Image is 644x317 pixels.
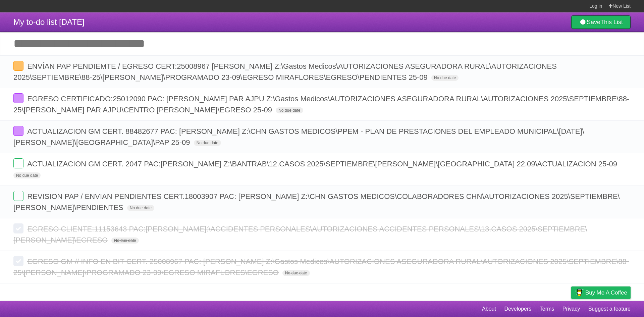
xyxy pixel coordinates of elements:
[13,93,23,103] label: Done
[13,191,23,201] label: Done
[504,303,531,315] a: Developers
[194,140,221,146] span: No due date
[571,286,631,299] a: Buy me a coffee
[27,160,619,168] span: ACTUALIZACION GM CERT. 2047 PAC:[PERSON_NAME] Z:\BANTRAB\12.CASOS 2025\SEPTIEMBRE\[PERSON_NAME]\[...
[13,17,85,27] span: My to-do list [DATE]
[13,225,587,244] span: EGRESO CLIENTE:11153643 PAC:[PERSON_NAME]:\ACCIDENTES PERSONALES\AUTORIZACIONES ACCIDENTES PERSON...
[127,205,154,211] span: No due date
[571,15,631,29] a: SaveThis List
[13,172,41,178] span: No due date
[13,127,584,147] span: ACTUALIZACION GM CERT. 88482677 PAC: [PERSON_NAME] Z:\CHN GASTOS MEDICOS\PPEM - PLAN DE PRESTACIO...
[482,303,496,315] a: About
[13,61,23,71] label: Done
[585,287,627,299] span: Buy me a coffee
[276,107,303,113] span: No due date
[13,62,557,82] span: ENVÍAN PAP PENDIEMTE / EGRESO CERT:25008967 [PERSON_NAME] Z:\Gastos Medicos\AUTORIZACIONES ASEGUR...
[562,303,580,315] a: Privacy
[13,126,23,136] label: Done
[540,303,554,315] a: Terms
[282,270,310,276] span: No due date
[575,287,584,298] img: Buy me a coffee
[111,237,139,244] span: No due date
[588,303,631,315] a: Suggest a feature
[13,158,23,168] label: Done
[13,95,629,114] span: EGRESO CERTIFICADO:25012090 PAC: [PERSON_NAME] PAR AJPU Z:\Gastos Medicos\AUTORIZACIONES ASEGURAD...
[13,223,23,233] label: Done
[13,192,620,212] span: REVISION PAP / ENVIAN PENDIENTES CERT.18003907 PAC: [PERSON_NAME] Z:\CHN GASTOS MEDICOS\COLABORAD...
[13,257,629,277] span: EGRESO GM // INFO EN BIT CERT. 25008967 PAC: [PERSON_NAME] Z:\Gastos Medicos\AUTORIZACIONES ASEGU...
[13,256,23,266] label: Done
[600,19,623,25] b: This List
[431,75,459,81] span: No due date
